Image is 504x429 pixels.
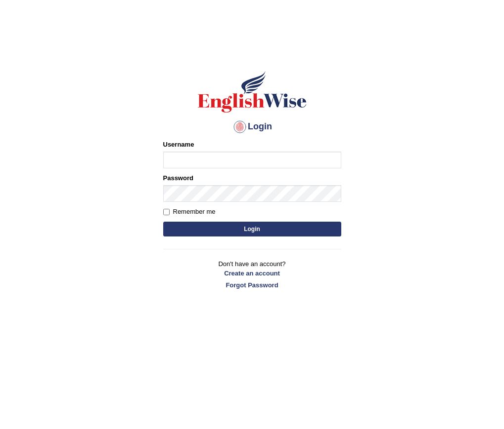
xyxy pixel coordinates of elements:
h4: Login [163,119,341,135]
button: Login [163,222,341,236]
a: Create an account [163,269,341,278]
a: Forgot Password [163,280,341,290]
p: Don't have an account? [163,259,341,290]
label: Remember me [163,207,216,217]
label: Password [163,173,193,183]
img: Logo of English Wise sign in for intelligent practice with AI [196,70,309,114]
label: Username [163,140,194,149]
input: Remember me [163,209,170,215]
